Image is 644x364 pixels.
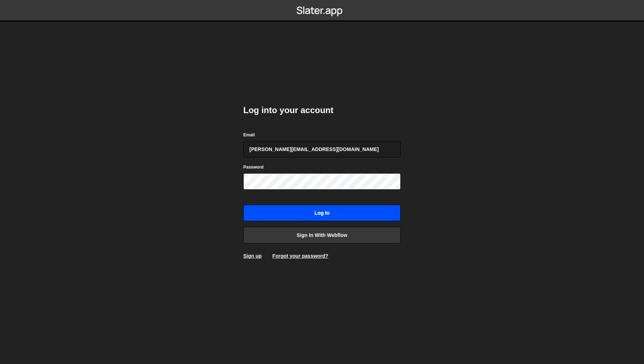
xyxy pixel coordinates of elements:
[243,227,401,243] a: Sign in with Webflow
[243,105,401,116] h2: Log into your account
[243,253,262,259] a: Sign up
[272,253,328,259] a: Forgot your password?
[243,164,264,171] label: Password
[243,205,401,221] input: Log in
[243,131,255,139] label: Email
